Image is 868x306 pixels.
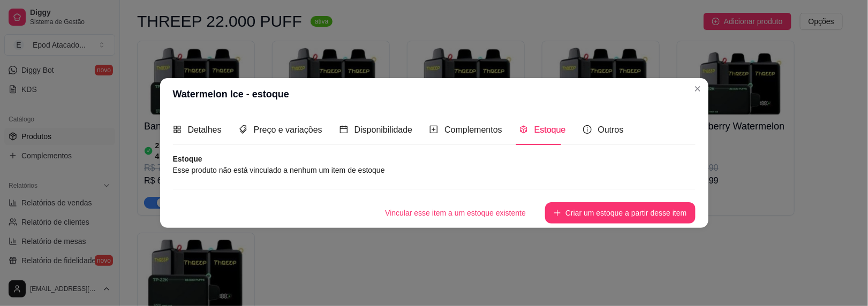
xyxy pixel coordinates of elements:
span: info-circle [583,125,592,134]
span: code-sandbox [519,125,528,134]
span: calendar [339,125,348,134]
button: plusCriar um estoque a partir desse item [545,202,695,224]
article: Estoque [173,154,696,164]
button: Vincular esse item a um estoque existente [376,202,534,224]
span: Complementos [444,125,502,134]
span: appstore [173,125,182,134]
span: Estoque [534,125,566,134]
header: Watermelon Ice - estoque [160,78,708,110]
button: Close [689,80,706,97]
span: Detalhes [188,125,222,134]
span: Disponibilidade [354,125,413,134]
span: plus [554,209,561,217]
span: tags [239,125,247,134]
span: plus-square [429,125,438,134]
span: Outros [598,125,624,134]
article: Esse produto não está vinculado a nenhum um item de estoque [173,164,696,176]
span: Preço e variações [254,125,322,134]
